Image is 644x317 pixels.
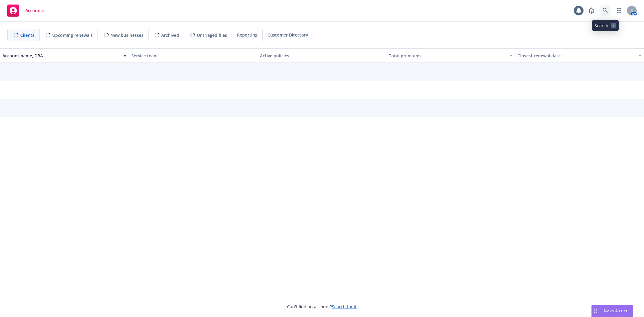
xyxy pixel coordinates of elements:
[591,305,633,317] button: Nova Assist
[25,8,44,13] span: Accounts
[515,48,644,63] button: Closest renewal date
[332,304,357,309] a: Search for it
[20,32,34,38] span: Clients
[613,5,625,17] a: Switch app
[268,32,308,38] span: Customer Directory
[585,5,598,17] a: Report a Bug
[258,48,386,63] button: Active policies
[129,48,258,63] button: Service team
[2,53,120,59] div: Account name, DBA
[111,32,143,38] span: New businesses
[386,48,515,63] button: Total premiums
[52,32,93,38] span: Upcoming renewals
[237,32,258,38] span: Reporting
[287,303,357,310] span: Can't find an account?
[197,32,227,38] span: Untriaged files
[389,53,506,59] div: Total premiums
[604,308,628,313] span: Nova Assist
[260,53,384,59] div: Active policies
[131,53,255,59] div: Service team
[517,53,635,59] div: Closest renewal date
[592,305,599,317] div: Drag to move
[5,2,47,19] a: Accounts
[161,32,179,38] span: Archived
[599,5,611,17] a: Search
